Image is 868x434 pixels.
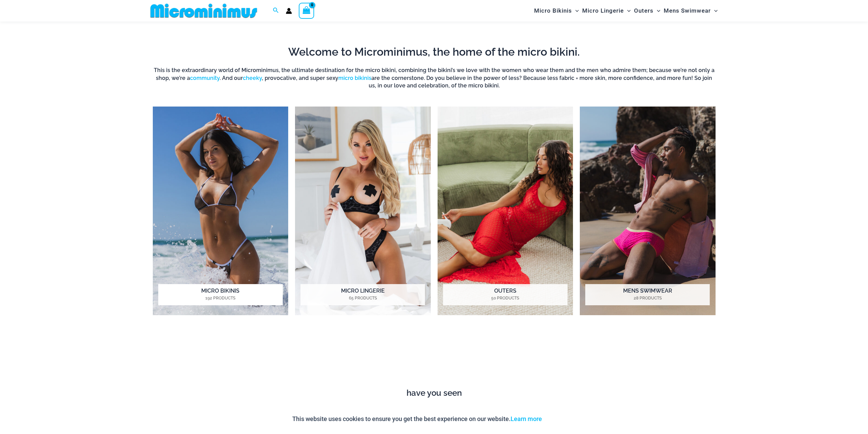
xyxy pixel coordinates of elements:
[572,2,579,19] span: Menu Toggle
[662,2,719,19] a: Mens SwimwearMenu ToggleMenu Toggle
[148,3,260,18] img: MM SHOP LOGO FLAT
[547,411,576,427] button: Accept
[632,2,662,19] a: OutersMenu ToggleMenu Toggle
[153,333,716,384] iframe: TrustedSite Certified
[580,107,716,315] img: Mens Swimwear
[511,415,542,422] a: Learn more
[582,2,624,19] span: Micro Lingerie
[153,107,289,315] img: Micro Bikinis
[295,107,431,315] a: Visit product category Micro Lingerie
[286,8,292,14] a: Account icon link
[580,107,716,315] a: Visit product category Mens Swimwear
[300,284,425,305] h2: Micro Lingerie
[273,6,279,15] a: Search icon link
[531,1,721,20] nav: Site Navigation
[338,75,371,81] a: micro bikinis
[190,75,220,81] a: community
[153,107,289,315] a: Visit product category Micro Bikinis
[585,284,710,305] h2: Mens Swimwear
[634,2,653,19] span: Outers
[158,284,283,305] h2: Micro Bikinis
[300,295,425,301] mark: 65 Products
[711,2,718,19] span: Menu Toggle
[153,45,716,59] h2: Welcome to Microminimus, the home of the micro bikini.
[653,2,660,19] span: Menu Toggle
[148,388,721,398] h4: have you seen
[438,107,573,315] img: Outers
[158,295,283,301] mark: 192 Products
[299,3,314,18] a: View Shopping Cart, empty
[580,2,632,19] a: Micro LingerieMenu ToggleMenu Toggle
[585,295,710,301] mark: 28 Products
[292,414,542,424] p: This website uses cookies to ensure you get the best experience on our website.
[532,2,580,19] a: Micro BikinisMenu ToggleMenu Toggle
[443,284,568,305] h2: Outers
[295,107,431,315] img: Micro Lingerie
[153,67,716,89] h6: This is the extraordinary world of Microminimus, the ultimate destination for the micro bikini, c...
[534,2,572,19] span: Micro Bikinis
[438,107,573,315] a: Visit product category Outers
[664,2,711,19] span: Mens Swimwear
[243,75,262,81] a: cheeky
[624,2,631,19] span: Menu Toggle
[443,295,568,301] mark: 50 Products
